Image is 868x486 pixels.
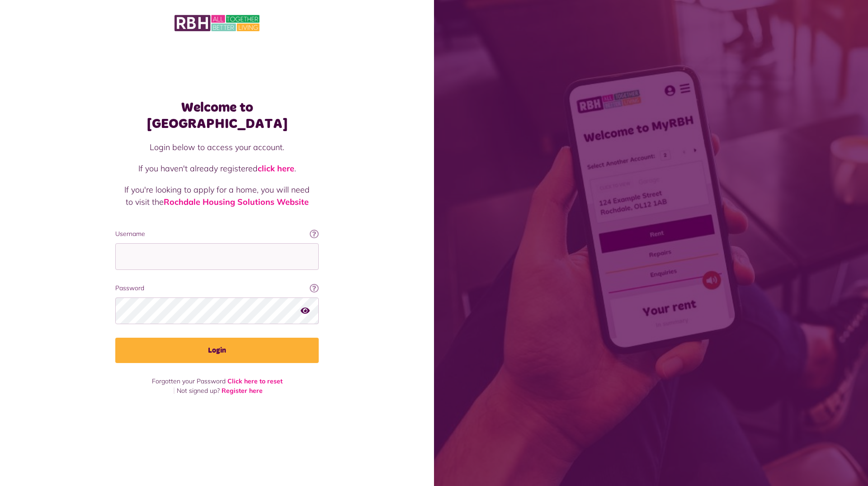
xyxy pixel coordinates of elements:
[222,387,263,395] a: Register here
[258,163,294,174] a: click here
[115,99,319,132] h1: Welcome to [GEOGRAPHIC_DATA]
[124,141,310,153] p: Login below to access your account.
[152,377,226,385] span: Forgotten your Password
[124,162,310,175] p: If you haven't already registered .
[115,338,319,363] button: Login
[115,283,319,293] label: Password
[115,229,319,239] label: Username
[177,387,220,395] span: Not signed up?
[227,377,283,385] a: Click here to reset
[124,184,310,208] p: If you're looking to apply for a home, you will need to visit the
[164,197,309,207] a: Rochdale Housing Solutions Website
[175,14,259,33] img: MyRBH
